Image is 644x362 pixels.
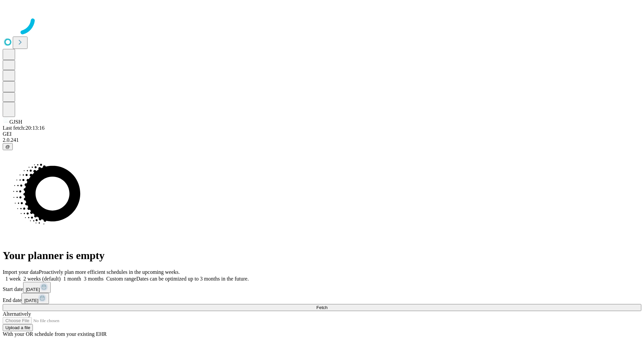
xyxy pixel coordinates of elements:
[316,305,327,310] span: Fetch
[3,311,31,317] span: Alternatively
[3,143,13,150] button: @
[39,269,180,275] span: Proactively plan more efficient schedules in the upcoming weeks.
[3,249,641,262] h1: Your planner is empty
[3,131,641,137] div: GEI
[5,144,10,149] span: @
[9,119,22,125] span: GJSH
[3,269,39,275] span: Import your data
[3,293,641,304] div: End date
[23,282,51,293] button: [DATE]
[3,137,641,143] div: 2.0.241
[5,276,21,282] span: 1 week
[26,287,40,292] span: [DATE]
[24,298,38,303] span: [DATE]
[23,276,61,282] span: 2 weeks (default)
[136,276,249,282] span: Dates can be optimized up to 3 months in the future.
[3,282,641,293] div: Start date
[3,331,107,337] span: With your OR schedule from your existing EHR
[3,304,641,311] button: Fetch
[3,324,33,331] button: Upload a file
[84,276,104,282] span: 3 months
[21,293,49,304] button: [DATE]
[106,276,136,282] span: Custom range
[63,276,81,282] span: 1 month
[3,125,45,131] span: Last fetch: 20:13:16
